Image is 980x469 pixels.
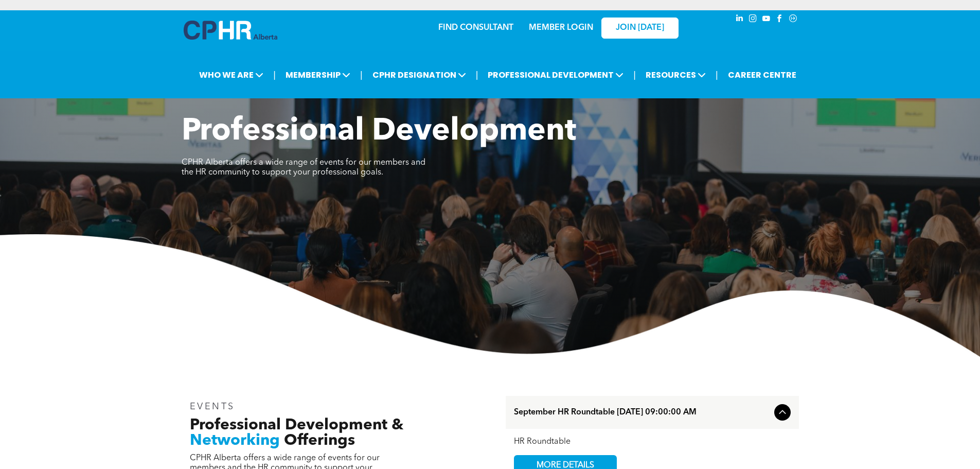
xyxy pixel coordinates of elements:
[273,64,276,85] li: |
[601,18,679,39] a: JOIN [DATE]
[734,13,745,27] a: linkedin
[476,64,478,85] li: |
[184,21,277,40] img: A blue and white logo for cp alberta
[190,418,403,433] span: Professional Development &
[369,65,469,84] span: CPHR DESIGNATION
[643,65,709,84] span: RESOURCES
[633,64,636,85] li: |
[774,13,786,27] a: facebook
[716,64,718,85] li: |
[514,408,770,418] span: September HR Roundtable [DATE] 09:00:00 AM
[196,65,266,84] span: WHO WE ARE
[438,24,513,32] a: FIND CONSULTANT
[182,159,425,177] span: CPHR Alberta offers a wide range of events for our members and the HR community to support your p...
[514,437,791,447] div: HR Roundtable
[360,64,363,85] li: |
[182,116,576,147] span: Professional Development
[485,65,627,84] span: PROFESSIONAL DEVELOPMENT
[190,433,280,448] span: Networking
[190,402,236,411] span: EVENTS
[282,65,353,84] span: MEMBERSHIP
[747,13,759,27] a: instagram
[529,24,593,32] a: MEMBER LOGIN
[788,13,799,27] a: Social network
[284,433,355,448] span: Offerings
[725,65,799,84] a: CAREER CENTRE
[761,13,772,27] a: youtube
[616,23,664,33] span: JOIN [DATE]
